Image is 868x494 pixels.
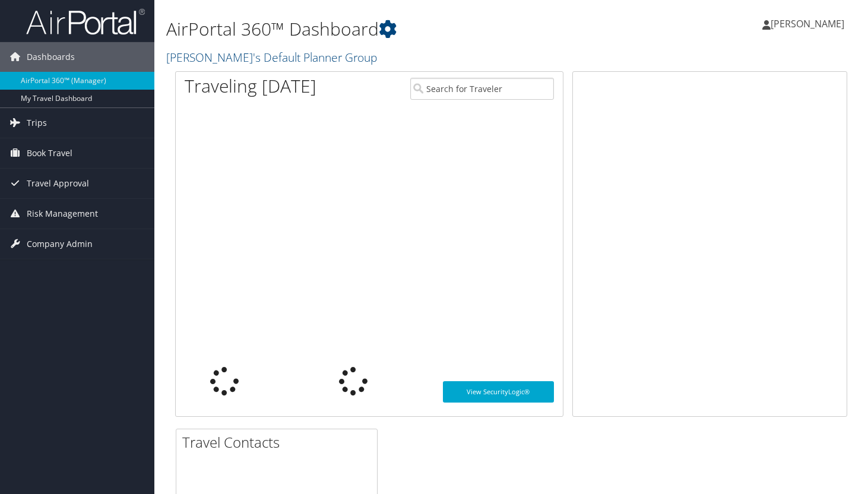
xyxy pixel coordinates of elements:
span: Dashboards [27,42,75,72]
h1: Traveling [DATE] [185,74,316,99]
span: Book Travel [27,138,72,168]
a: [PERSON_NAME]'s Default Planner Group [166,49,380,65]
a: [PERSON_NAME] [762,6,856,42]
input: Search for Traveler [410,78,554,100]
span: [PERSON_NAME] [771,17,844,30]
span: Company Admin [27,229,93,259]
span: Travel Approval [27,169,89,198]
h1: AirPortal 360™ Dashboard [166,17,626,42]
img: airportal-logo.png [26,8,145,36]
span: Trips [27,108,47,138]
a: View SecurityLogic® [443,381,554,403]
h2: Travel Contacts [182,432,377,452]
span: Risk Management [27,199,98,229]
